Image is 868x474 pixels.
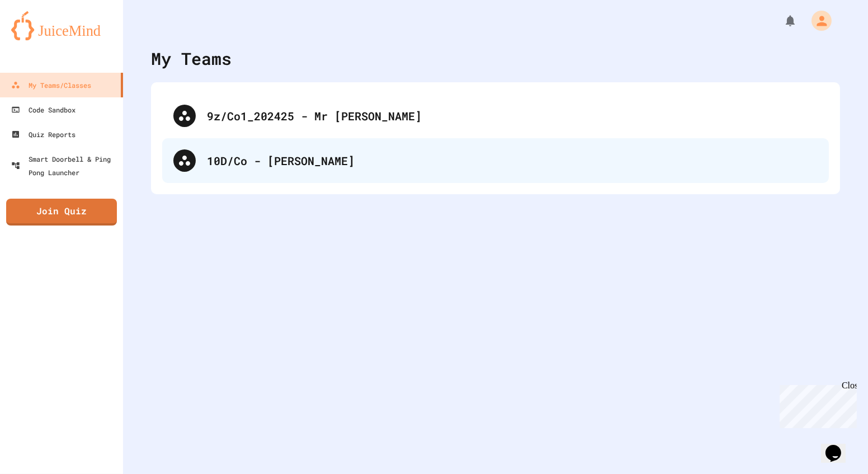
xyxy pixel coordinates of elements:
div: Chat with us now!Close [4,4,77,71]
div: 9z/Co1_202425 - Mr [PERSON_NAME] [162,93,829,138]
div: 9z/Co1_202425 - Mr [PERSON_NAME] [207,107,818,124]
div: My Teams [151,46,232,71]
div: 10D/Co - [PERSON_NAME] [162,138,829,183]
div: 10D/Co - [PERSON_NAME] [207,152,818,169]
iframe: chat widget [775,381,857,428]
a: Join Quiz [6,199,117,226]
div: My Notifications [763,11,800,30]
div: Quiz Reports [11,128,76,141]
div: Smart Doorbell & Ping Pong Launcher [11,152,119,179]
div: My Teams/Classes [11,78,91,92]
div: Code Sandbox [11,103,76,116]
iframe: chat widget [821,429,857,463]
img: logo-orange.svg [11,11,112,40]
div: My Account [800,8,834,34]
